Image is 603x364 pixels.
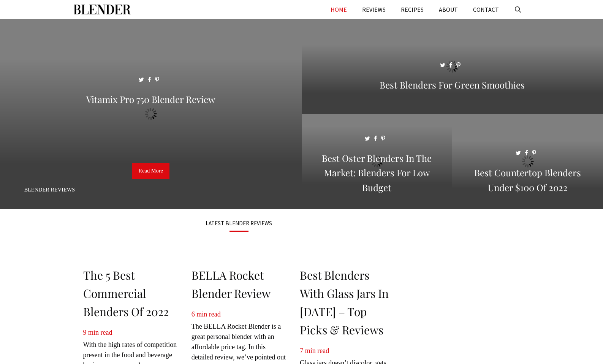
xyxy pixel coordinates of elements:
[130,259,131,259] img: The 5 Best Commercial Blenders of 2022
[88,329,112,336] span: min read
[192,267,271,301] a: BELLA Rocket Blender Review
[196,310,220,318] span: min read
[24,187,75,193] a: Blender Reviews
[239,259,239,259] img: BELLA Rocket Blender Review
[83,267,169,319] a: The 5 Best Commercial Blenders of 2022
[83,329,87,336] span: 9
[192,310,195,318] span: 6
[83,220,395,226] h3: LATEST BLENDER REVIEWS
[132,163,169,179] a: Read More
[305,347,329,355] span: min read
[300,347,303,355] span: 7
[300,267,389,337] a: Best Blenders With Glass Jars In [DATE] – Top Picks & Reviews
[452,200,603,207] a: Best Countertop Blenders Under $100 of 2022
[302,200,453,207] a: Best Oster Blenders in the Market: Blenders for Low Budget
[347,259,347,259] img: Best Blenders With Glass Jars In 2022 – Top Picks & Reviews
